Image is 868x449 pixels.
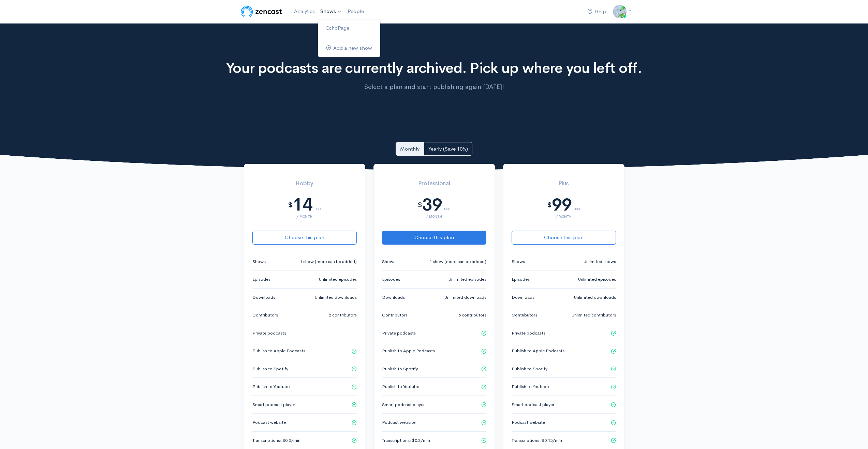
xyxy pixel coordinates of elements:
[512,419,545,426] small: Podcast website
[252,276,270,283] small: Episodes
[382,437,430,444] small: Transcriptions: $0.2/min
[547,201,552,209] div: $
[382,276,400,283] small: Episodes
[512,401,554,408] small: Smart podcast player
[252,366,288,372] small: Publish to Spotify
[318,42,380,54] a: Add a new show
[318,19,381,57] ul: Shows
[240,5,283,18] img: ZenCast Logo
[252,215,357,218] div: / month
[512,437,562,444] small: Transcriptions: $0.15/min
[291,4,318,19] a: Analytics
[318,22,380,34] a: EchoPage
[585,4,609,19] a: Help
[382,231,486,245] button: Choose this plan
[613,5,627,18] img: ...
[512,312,537,319] small: Contributors
[396,142,424,156] a: Monthly
[512,330,545,337] small: Private podcasts
[512,276,530,283] small: Episodes
[288,201,293,209] div: $
[417,201,422,209] div: $
[345,4,367,19] a: People
[252,437,300,444] small: Transcriptions: $0.3/min
[578,276,616,283] small: Unlimited episodes
[512,294,534,301] small: Downloads
[382,330,416,337] small: Private podcasts
[252,347,305,354] small: Publish to Apple Podcasts
[382,215,486,218] div: / month
[252,181,357,187] h3: Hobby
[448,276,486,283] small: Unlimited episodes
[512,347,564,354] small: Publish to Apple Podcasts
[314,199,321,211] div: USD
[318,4,345,19] a: Shows
[329,312,357,319] small: 2 contributors
[252,419,286,426] small: Podcast website
[382,312,408,319] small: Contributors
[422,195,442,215] div: 39
[382,383,419,390] small: Publish to Youtube
[252,383,290,390] small: Publish to Youtube
[252,401,295,408] small: Smart podcast player
[458,312,486,319] small: 5 contributors
[424,142,472,156] a: Yearly (Save 10%)
[221,60,647,76] h1: Your podcasts are currently archived. Pick up where you left off.
[300,258,357,265] small: 1 show (more can be added)
[315,294,357,301] small: Unlimited downloads
[252,294,275,301] small: Downloads
[382,419,415,426] small: Podcast website
[572,312,616,319] small: Unlimited contributors
[574,294,616,301] small: Unlimited downloads
[429,258,486,265] small: 1 show (more can be added)
[252,330,286,336] s: Private podcasts
[444,199,451,211] div: USD
[382,258,395,265] small: Shows
[552,195,572,215] div: 99
[252,258,266,265] small: Shows
[512,181,616,187] h3: Plus
[512,366,547,372] small: Publish to Spotify
[512,258,525,265] small: Shows
[382,366,418,372] small: Publish to Spotify
[382,347,435,354] small: Publish to Apple Podcasts
[252,312,278,319] small: Contributors
[221,82,647,92] p: Select a plan and start publishing again [DATE]!
[584,258,616,265] small: Unlimited shows
[252,231,357,245] button: Choose this plan
[319,276,357,283] small: Unlimited episodes
[574,199,580,211] div: USD
[382,181,486,187] h3: Professional
[382,401,425,408] small: Smart podcast player
[512,231,616,245] button: Choose this plan
[382,294,405,301] small: Downloads
[444,294,486,301] small: Unlimited downloads
[293,195,312,215] div: 14
[512,383,549,390] small: Publish to Youtube
[512,215,616,218] div: / month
